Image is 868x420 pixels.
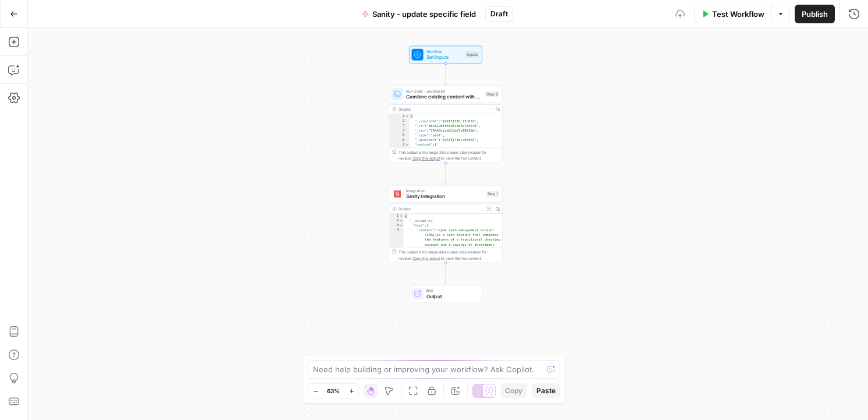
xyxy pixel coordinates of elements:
button: Publish [795,5,835,23]
span: Toggle code folding, rows 3 through 5 [399,223,403,228]
span: Test Workflow [712,8,764,20]
div: 2 [389,119,410,123]
span: Toggle code folding, rows 1 through 1576 [405,114,409,119]
div: 6 [389,138,410,143]
span: Draft [490,9,508,19]
span: Toggle code folding, rows 2 through 6 [399,218,403,223]
span: Publish [802,8,828,20]
span: Set Inputs [426,54,463,61]
button: Sanity - update specific field [355,5,483,23]
div: 4 [389,128,410,133]
div: 3 [389,223,404,228]
div: 3 [389,123,410,128]
span: Toggle code folding, rows 1 through 7 [399,214,403,218]
span: Paste [536,386,556,396]
button: Test Workflow [694,5,771,23]
span: Workflow [426,48,463,54]
div: Run Code · JavaScriptCombine existing content with new blockStep 9Output{ "_createdAt":"[DATE]T16... [389,86,502,163]
span: Run Code · JavaScript [406,88,482,94]
div: 1 [389,214,404,218]
div: EndOutput [389,285,502,302]
div: Output [399,206,482,212]
span: Copy the output [412,156,440,161]
span: Sanity - update specific field [372,8,476,20]
div: Inputs [465,51,479,58]
span: Integration [406,188,483,193]
img: logo.svg [394,190,401,198]
span: Output [426,292,476,300]
span: End [426,287,476,293]
div: 7 [389,143,410,147]
span: Toggle code folding, rows 7 through 1370 [405,143,409,147]
div: This output is too large & has been abbreviated for review. to view the full content. [399,249,499,261]
span: Copy [505,386,522,396]
g: Edge from step_9 to step_1 [444,163,447,185]
div: IntegrationSanity IntegrationStep 1Output{ "__airops":{ "html":{ "content":"<p>A cash management ... [389,185,502,263]
div: 5 [389,133,410,137]
span: Combine existing content with new block [406,93,482,101]
div: 1 [389,114,410,119]
g: Edge from step_1 to end [444,263,447,284]
div: WorkflowSet InputsInputs [389,46,502,63]
span: 63% [327,386,340,396]
span: Sanity Integration [406,193,483,200]
div: This output is too large & has been abbreviated for review. to view the full content. [399,150,499,161]
button: Paste [532,383,560,398]
div: Output [399,106,491,112]
div: Step 1 [486,190,499,197]
div: Step 9 [485,91,499,97]
button: Copy [500,383,527,398]
span: Copy the output [412,256,440,260]
div: 2 [389,218,404,223]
